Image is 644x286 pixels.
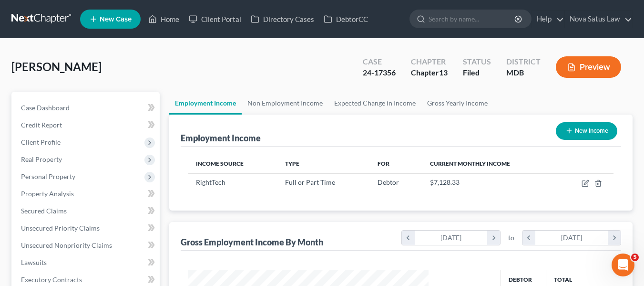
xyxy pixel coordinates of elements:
[430,178,460,186] span: $7,128.33
[506,67,541,78] div: MDB
[319,11,373,28] a: DebtorCC
[487,231,500,245] i: chevron_right
[608,231,621,245] i: chevron_right
[535,231,608,245] div: [DATE]
[196,160,244,167] span: Income Source
[181,132,261,144] div: Employment Income
[463,67,491,78] div: Filed
[21,190,74,198] span: Property Analysis
[285,178,335,186] span: Full or Part Time
[21,172,75,180] span: Personal Property
[13,185,160,202] a: Property Analysis
[143,11,184,28] a: Home
[13,117,160,134] a: Credit Report
[13,237,160,254] a: Unsecured Nonpriority Claims
[463,56,491,67] div: Status
[378,178,399,186] span: Debtor
[246,11,319,28] a: Directory Cases
[421,92,493,115] a: Gross Yearly Income
[439,68,448,77] span: 13
[402,231,415,245] i: chevron_left
[363,67,396,78] div: 24-17356
[21,138,61,146] span: Client Profile
[21,241,112,249] span: Unsecured Nonpriority Claims
[100,16,132,23] span: New Case
[506,56,541,67] div: District
[242,92,328,115] a: Non Employment Income
[411,67,448,78] div: Chapter
[508,233,514,243] span: to
[13,254,160,271] a: Lawsuits
[21,155,62,163] span: Real Property
[181,236,323,248] div: Gross Employment Income By Month
[184,11,246,28] a: Client Portal
[21,104,70,112] span: Case Dashboard
[169,92,242,115] a: Employment Income
[21,275,82,284] span: Executory Contracts
[415,231,488,245] div: [DATE]
[21,224,100,232] span: Unsecured Priority Claims
[21,121,62,129] span: Credit Report
[612,254,634,276] iframe: Intercom live chat
[13,220,160,237] a: Unsecured Priority Claims
[556,56,621,78] button: Preview
[21,258,47,266] span: Lawsuits
[532,11,564,28] a: Help
[13,202,160,220] a: Secured Claims
[11,60,102,74] span: [PERSON_NAME]
[13,99,160,117] a: Case Dashboard
[565,11,632,28] a: Nova Satus Law
[196,178,225,186] span: RightTech
[411,56,448,67] div: Chapter
[429,10,516,28] input: Search by name...
[21,207,67,215] span: Secured Claims
[430,160,510,167] span: Current Monthly Income
[556,122,617,140] button: New Income
[522,231,535,245] i: chevron_left
[631,254,639,261] span: 5
[378,160,389,167] span: For
[328,92,421,115] a: Expected Change in Income
[363,56,396,67] div: Case
[285,160,299,167] span: Type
